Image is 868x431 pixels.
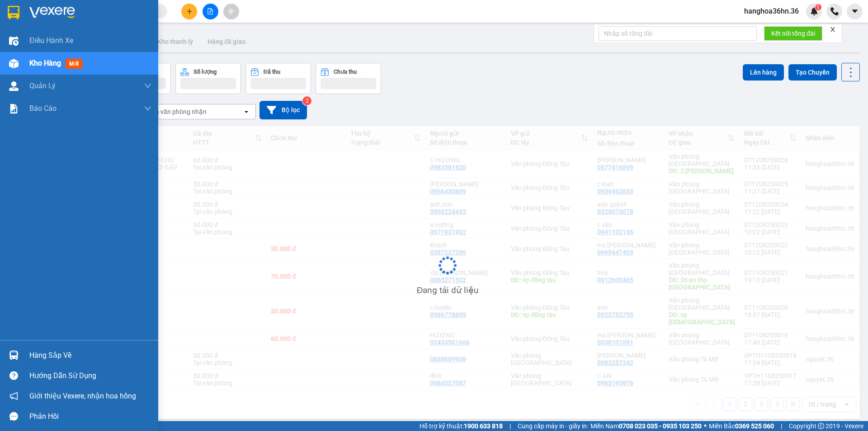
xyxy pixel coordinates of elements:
div: Đang tải dữ liệu [417,284,479,297]
span: | [509,421,511,431]
span: Quản Lý [29,80,56,91]
span: file-add [207,8,213,14]
button: Lên hàng [743,64,784,81]
img: logo-vxr [8,6,19,19]
span: close [830,26,836,33]
strong: 0708 023 035 - 0935 103 250 [619,422,702,430]
input: Nhập số tổng đài [599,26,757,41]
img: warehouse-icon [9,36,19,46]
div: Phản hồi [29,410,151,423]
button: Kết nối tổng đài [764,26,822,41]
img: warehouse-icon [9,59,19,68]
span: Điều hành xe [29,35,73,46]
img: solution-icon [9,104,19,114]
span: Kết nối tổng đài [771,28,815,38]
div: Chọn văn phòng nhận [144,107,207,116]
img: warehouse-icon [9,81,19,91]
button: aim [223,4,239,19]
div: Đã thu [264,69,280,75]
span: Hỗ trợ kỹ thuật: [420,421,503,431]
div: Số lượng [193,69,217,75]
span: plus [186,8,193,14]
button: Đã thu [245,63,311,94]
span: | [781,421,782,431]
img: warehouse-icon [9,350,19,360]
span: notification [9,392,18,400]
sup: 2 [302,96,311,105]
sup: 1 [815,4,821,10]
div: Hàng sắp về [29,349,151,362]
span: Giới thiệu Vexere, nhận hoa hồng [29,390,136,402]
img: icon-new-feature [810,7,818,15]
strong: 0369 525 060 [735,422,774,430]
button: Số lượng [175,63,241,94]
span: Kho hàng [29,59,61,67]
button: Hàng đã giao [200,31,253,52]
span: copyright [818,423,824,429]
strong: 1900 633 818 [464,422,503,430]
button: plus [181,4,197,19]
span: ⚪️ [704,424,707,428]
button: Tạo Chuyến [788,64,837,81]
span: down [144,82,151,90]
button: caret-down [847,4,863,19]
span: Báo cáo [29,103,57,114]
span: message [9,412,18,421]
span: Cung cấp máy in - giấy in: [518,421,588,431]
div: Hướng dẫn sử dụng [29,369,151,383]
button: Chưa thu [316,63,381,94]
span: 1 [816,4,820,10]
button: Bộ lọc [259,101,307,119]
img: phone-icon [830,7,839,15]
span: caret-down [851,7,859,15]
button: Kho thanh lý [150,31,200,52]
span: down [144,105,151,112]
span: hanghoa36hn.36 [737,5,806,17]
span: question-circle [9,371,18,380]
button: file-add [203,4,218,19]
span: mới [66,59,82,69]
span: Miền Bắc [709,421,774,431]
div: Chưa thu [334,69,357,75]
span: Miền Nam [590,421,702,431]
svg: open [243,108,250,115]
span: aim [228,8,234,14]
